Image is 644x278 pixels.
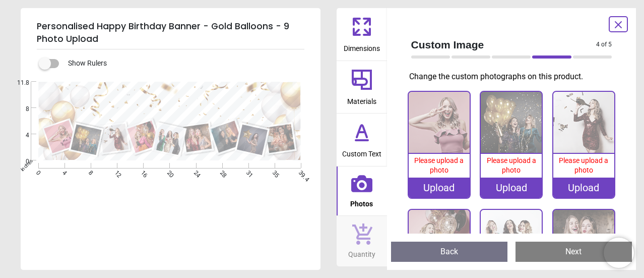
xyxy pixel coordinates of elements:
p: Change the custom photographs on this product. [409,71,620,82]
span: 0 [10,157,29,166]
span: 39.4 [296,169,303,176]
span: Please upload a photo [414,156,464,175]
span: 16 [139,169,146,176]
iframe: Brevo live chat [604,238,634,268]
span: 4 of 5 [596,40,612,49]
span: 12 [113,169,119,176]
span: 4 [10,131,29,140]
div: Upload [553,178,614,198]
span: Materials [347,92,376,107]
span: Dimensions [344,39,380,54]
button: Next [516,242,632,262]
span: Please upload a photo [487,156,536,175]
span: 35 [270,169,277,176]
span: 31 [244,169,250,176]
span: Custom Text [342,144,381,159]
span: 0 [34,169,41,176]
span: Custom Image [411,37,597,52]
button: Back [391,242,507,262]
button: Dimensions [337,8,387,61]
span: 11.8 [10,79,29,87]
span: Photos [350,194,373,209]
button: Photos [337,166,387,216]
span: Quantity [348,245,375,260]
span: 24 [191,169,198,176]
span: 4 [60,169,67,176]
div: Upload [481,178,542,198]
button: Materials [337,61,387,114]
span: 8 [87,169,93,176]
span: Please upload a photo [559,156,608,175]
span: 20 [165,169,172,176]
span: 8 [10,105,29,114]
div: Show Rulers [45,58,320,70]
button: Custom Text [337,114,387,166]
h5: Personalised Happy Birthday Banner - Gold Balloons - 9 Photo Upload [37,16,304,49]
div: Upload [409,178,470,198]
button: Quantity [337,216,387,266]
span: 28 [218,169,224,176]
